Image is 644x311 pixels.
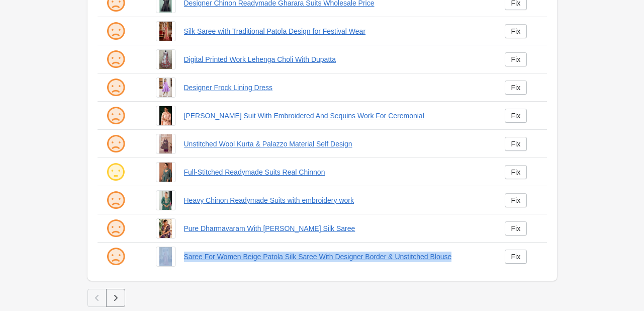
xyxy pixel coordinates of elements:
a: [PERSON_NAME] Suit With Embroidered And Sequins Work For Ceremonial [184,111,489,121]
div: Fix [511,55,521,63]
a: Pure Dharmavaram With [PERSON_NAME] Silk Saree [184,223,489,234]
img: sad.png [106,247,126,267]
div: Fix [511,84,521,92]
a: Saree For Women Beige Patola Silk Saree With Designer Border & Unstitched Blouse [184,252,489,262]
img: sad.png [106,21,126,41]
img: sad.png [106,190,126,210]
a: Fix [505,81,527,95]
a: Silk Saree with Traditional Patola Design for Festival Wear [184,26,489,36]
img: sad.png [106,106,126,126]
img: sad.png [106,134,126,154]
a: Fix [505,165,527,179]
div: Fix [511,112,521,120]
a: Fix [505,52,527,66]
div: Fix [511,168,521,176]
img: ok.png [106,162,126,182]
a: Fix [505,193,527,207]
div: Fix [511,27,521,35]
a: Full-Stitched Readymade Suits Real Chinnon [184,167,489,177]
div: Fix [511,224,521,232]
div: Fix [511,253,521,261]
a: Fix [505,137,527,151]
a: Fix [505,109,527,123]
a: Heavy Chinon Readymade Suits with embroidery work [184,195,489,205]
img: sad.png [106,218,126,239]
a: Unstitched Wool Kurta & Palazzo Material Self Design [184,139,489,149]
img: sad.png [106,77,126,98]
div: Fix [511,196,521,204]
a: Fix [505,221,527,236]
div: Fix [511,140,521,148]
a: Fix [505,24,527,38]
a: Fix [505,250,527,264]
a: Digital Printed Work Lehenga Choli With Dupatta [184,54,489,64]
img: sad.png [106,49,126,69]
a: Designer Frock Lining Dress [184,83,489,93]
